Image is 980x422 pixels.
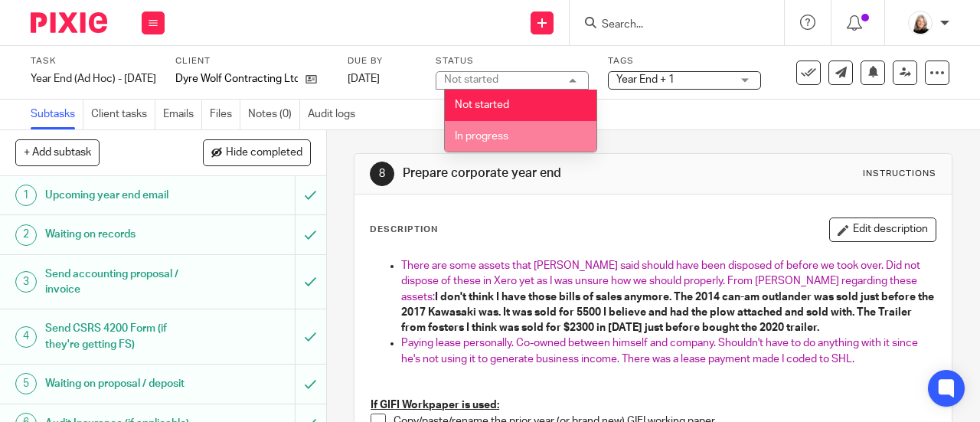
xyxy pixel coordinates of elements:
[455,100,509,110] span: Not started
[348,55,416,67] label: Due by
[248,100,300,129] a: Notes (0)
[175,55,328,67] label: Client
[401,338,920,364] span: Paying lease personally. Co-owned between himself and company. Shouldn't have to do anything with...
[45,372,201,395] h1: Waiting on proposal / deposit
[31,100,83,129] a: Subtasks
[45,184,201,207] h1: Upcoming year end email
[401,292,936,334] strong: I don't think I have those bills of sales anymore. The 2014 can-am outlander was sold just before...
[829,218,936,242] button: Edit description
[15,139,100,165] button: + Add subtask
[436,55,589,67] label: Status
[210,100,240,129] a: Files
[226,147,302,159] span: Hide completed
[45,263,201,302] h1: Send accounting proposal / invoice
[370,224,438,236] p: Description
[616,74,675,85] span: Year End + 1
[863,168,936,180] div: Instructions
[15,271,37,293] div: 3
[31,71,156,87] div: Year End (Ad Hoc) - [DATE]
[45,317,201,356] h1: Send CSRS 4200 Form (if they're getting FS)
[444,74,498,85] div: Not started
[371,400,499,411] u: If GIFI Workpaper is used:
[45,223,201,246] h1: Waiting on records
[608,55,761,67] label: Tags
[455,131,508,142] span: In progress
[403,165,686,182] h1: Prepare corporate year end
[15,326,37,348] div: 4
[401,260,923,303] span: There are some assets that [PERSON_NAME] said should have been disposed of before we took over. D...
[31,71,156,87] div: Year End (Ad Hoc) - July 2025
[308,100,363,129] a: Audit logs
[15,373,37,394] div: 5
[203,139,311,165] button: Hide completed
[15,185,37,206] div: 1
[908,11,933,35] img: Screenshot%202023-11-02%20134555.png
[600,18,738,32] input: Search
[348,74,380,84] span: [DATE]
[370,162,394,186] div: 8
[163,100,202,129] a: Emails
[15,224,37,246] div: 2
[31,55,156,67] label: Task
[91,100,155,129] a: Client tasks
[31,12,107,33] img: Pixie
[175,71,298,87] p: Dyre Wolf Contracting Ltd.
